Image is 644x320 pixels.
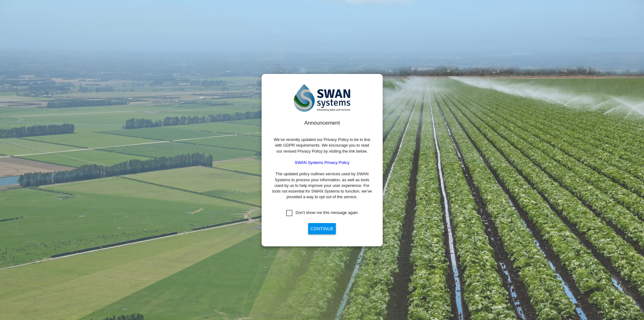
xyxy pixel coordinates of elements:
a: SWAN Systems Privacy Policy [295,160,349,165]
div: Don't show me this message again [296,210,358,216]
md-checkbox: Don't show me this message again [286,210,358,216]
div: Announcement [272,119,373,127]
button: Continue [308,223,336,234]
span: The updated policy outlines services used by SWAN Systems to process your information, as well as... [272,171,372,199]
img: SWAN-Landscape-Logo-Colour.png [294,84,350,112]
span: We’ve recently updated our Privacy Policy to be in line with GDPR requirements. We encourage you ... [274,137,370,153]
